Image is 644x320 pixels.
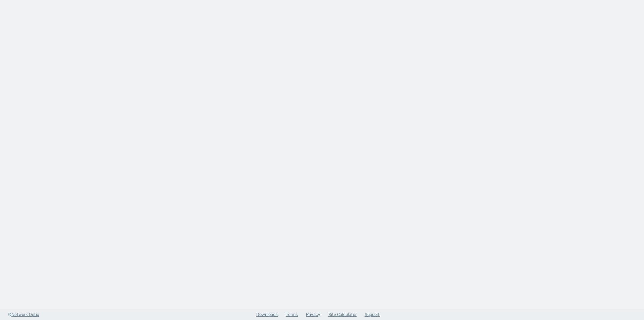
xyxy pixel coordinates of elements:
a: Downloads [256,311,278,317]
a: Terms [286,311,298,317]
a: Site Calculator [328,311,357,317]
a: Support [365,311,380,317]
a: ©Network Optix [8,311,39,318]
a: Privacy [306,311,320,317]
span: Network Optix [11,311,39,317]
